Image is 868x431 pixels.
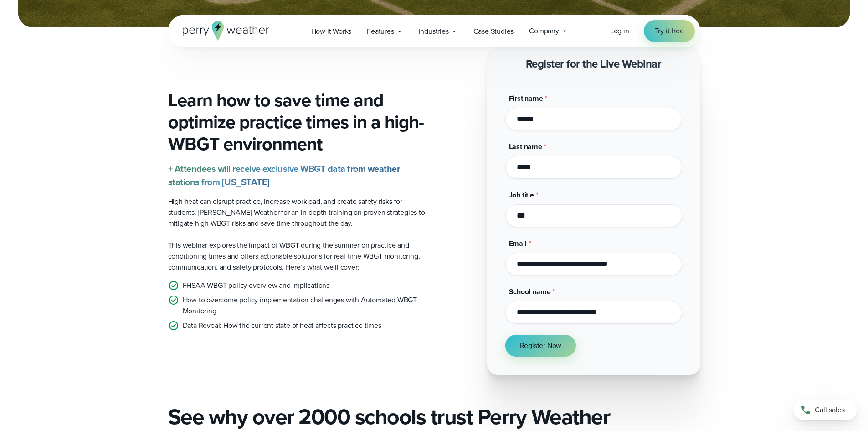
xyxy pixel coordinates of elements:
[183,280,329,291] p: FHSAA WBGT policy overview and implications
[520,340,562,351] span: Register Now
[168,196,427,229] p: High heat can disrupt practice, increase workload, and create safety risks for students. [PERSON_...
[509,93,543,104] span: First name
[183,295,427,317] p: How to overcome policy implementation challenges with Automated WBGT Monitoring
[509,141,542,152] span: Last name
[505,335,576,357] button: Register Now
[529,26,559,36] span: Company
[311,26,352,37] span: How it Works
[419,26,449,37] span: Industries
[168,240,427,273] p: This webinar explores the impact of WBGT during the summer on practice and conditioning times and...
[509,238,527,249] span: Email
[526,56,662,72] strong: Register for the Live Webinar
[168,162,400,189] strong: + Attendees will receive exclusive WBGT data from weather stations from [US_STATE]
[509,190,534,200] span: Job title
[183,320,381,331] p: Data Reveal: How the current state of heat affects practice times
[509,286,551,297] span: School name
[815,405,845,415] span: Call sales
[655,26,684,36] span: Try it free
[644,20,695,42] a: Try it free
[473,26,514,37] span: Case Studies
[367,26,394,37] span: Features
[793,400,857,420] a: Call sales
[610,26,629,36] a: Log in
[303,22,360,41] a: How it Works
[168,89,427,155] h3: Learn how to save time and optimize practice times in a high-WBGT environment
[168,404,700,430] h2: See why over 2000 schools trust Perry Weather
[466,22,522,41] a: Case Studies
